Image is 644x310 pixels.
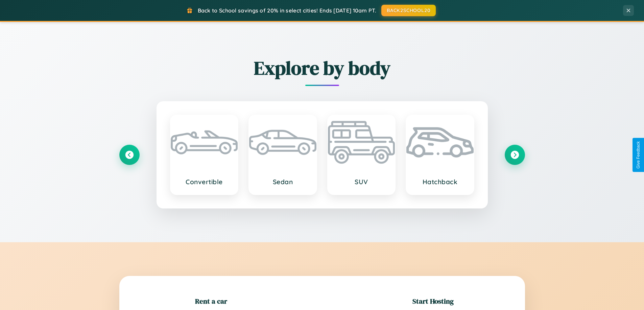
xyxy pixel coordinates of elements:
h3: Sedan [256,178,310,186]
span: Back to School savings of 20% in select cities! Ends [DATE] 10am PT. [198,7,376,14]
div: Give Feedback [636,141,641,169]
h3: Hatchback [413,178,467,186]
button: BACK2SCHOOL20 [381,5,436,16]
h3: SUV [335,178,388,186]
h2: Explore by body [119,55,525,81]
h2: Start Hosting [412,296,454,306]
h3: Convertible [177,178,231,186]
h2: Rent a car [195,296,227,306]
